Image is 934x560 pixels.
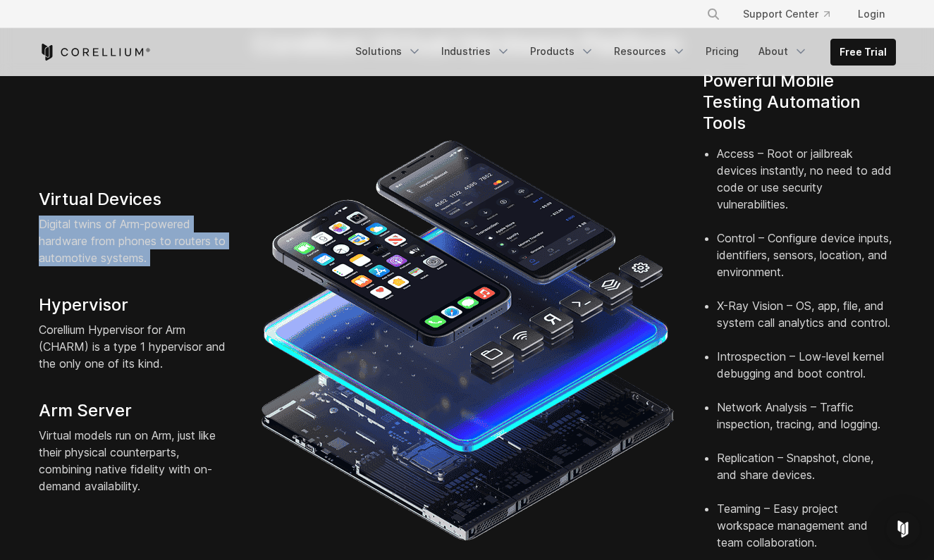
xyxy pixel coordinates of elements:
[606,39,694,64] a: Resources
[717,449,896,500] li: Replication – Snapshot, clone, and share devices.
[347,39,430,64] a: Solutions
[39,216,232,266] p: Digital twins of Arm-powered hardware from phones to routers to automotive systems.
[717,145,896,230] li: Access – Root or jailbreak devices instantly, no need to add code or use security vulnerabilities.
[701,1,726,27] button: Search
[260,133,675,547] img: iPhone and Android virtual machine and testing tools
[522,39,603,64] a: Products
[831,39,895,65] a: Free Trial
[39,321,232,372] p: Corellium Hypervisor for Arm (CHARM) is a type 1 hypervisor and the only one of its kind.
[732,1,841,27] a: Support Center
[39,427,232,494] p: Virtual models run on Arm, just like their physical counterparts, combining native fidelity with ...
[717,297,896,348] li: X-Ray Vision – OS, app, file, and system call analytics and control.
[886,512,920,546] div: Open Intercom Messenger
[433,39,519,64] a: Industries
[847,1,896,27] a: Login
[717,348,896,399] li: Introspection – Low-level kernel debugging and boot control.
[39,294,232,316] h4: Hypervisor
[703,70,896,134] h4: Powerful Mobile Testing Automation Tools
[717,399,896,449] li: Network Analysis – Traffic inspection, tracing, and logging.
[750,39,816,64] a: About
[697,39,747,64] a: Pricing
[717,230,896,297] li: Control – Configure device inputs, identifiers, sensors, location, and environment.
[689,1,896,27] div: Navigation Menu
[39,189,232,210] h4: Virtual Devices
[39,44,151,61] a: Corellium Home
[347,39,896,66] div: Navigation Menu
[39,400,232,421] h4: Arm Server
